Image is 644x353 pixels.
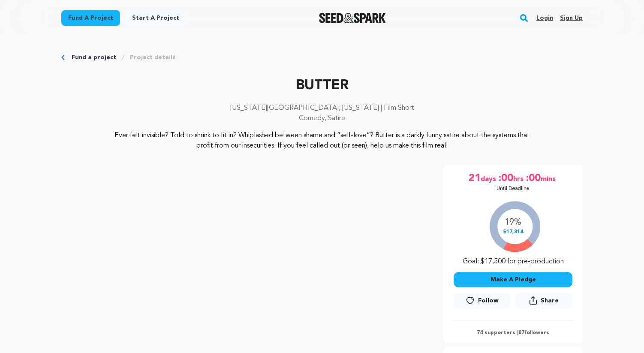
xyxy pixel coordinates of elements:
[469,172,481,185] span: 21
[498,172,513,185] span: :00
[61,103,583,113] p: [US_STATE][GEOGRAPHIC_DATA], [US_STATE] | Film Short
[61,75,583,96] p: BUTTER
[516,293,572,312] span: Share
[125,10,186,26] a: Start a project
[61,53,583,62] div: Breadcrumb
[114,130,531,151] p: Ever felt invisible? Told to shrink to fit in? Whiplashed between shame and “self-love”? Butter i...
[454,272,572,287] button: Make A Pledge
[536,11,553,25] a: Login
[319,13,386,23] a: Seed&Spark Homepage
[481,172,498,185] span: days
[525,172,541,185] span: :00
[478,296,499,305] span: Follow
[130,53,175,62] a: Project details
[560,11,583,25] a: Sign up
[61,113,583,124] p: Comedy, Satire
[454,329,572,336] p: 74 supporters | followers
[319,13,386,23] img: Seed&Spark Logo Dark Mode
[497,185,530,192] p: Until Deadline
[61,10,120,26] a: Fund a project
[541,172,557,185] span: mins
[518,330,524,335] span: 87
[72,53,116,62] a: Fund a project
[516,293,572,308] button: Share
[513,172,525,185] span: hrs
[541,296,559,305] span: Share
[454,293,510,308] a: Follow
